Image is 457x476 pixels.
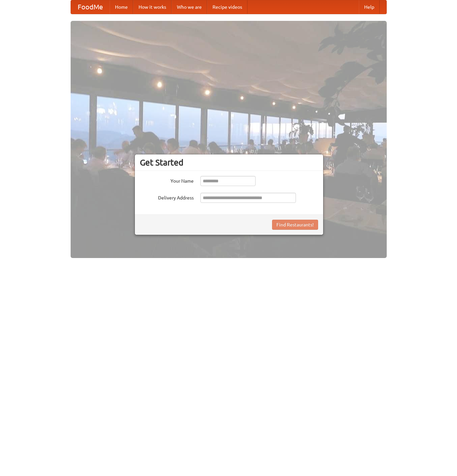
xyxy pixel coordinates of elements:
[172,0,207,14] a: Who we are
[110,0,133,14] a: Home
[71,0,110,14] a: FoodMe
[140,157,318,168] h3: Get Started
[133,0,172,14] a: How it works
[207,0,247,14] a: Recipe videos
[140,193,194,201] label: Delivery Address
[272,220,318,230] button: Find Restaurants!
[140,176,194,184] label: Your Name
[359,0,380,14] a: Help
